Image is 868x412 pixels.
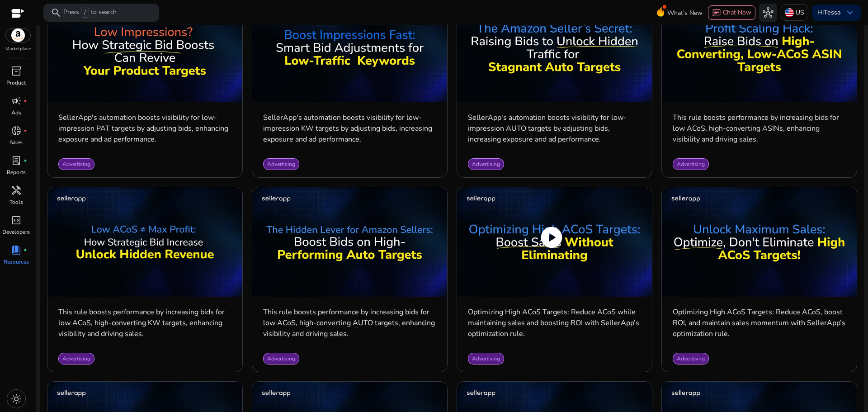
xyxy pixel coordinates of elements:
[62,355,90,362] span: Advertising
[6,28,30,42] img: amazon.svg
[9,138,23,147] p: Sales
[2,228,30,236] p: Developers
[51,7,61,18] span: search
[62,161,90,168] span: Advertising
[24,99,27,103] span: fiber_manual_record
[11,66,22,76] span: inventory_2
[763,7,774,18] span: hub
[9,198,23,206] p: Tools
[11,125,22,136] span: donut_small
[817,9,841,16] p: Hi
[4,258,29,266] p: Resources
[844,7,855,18] span: keyboard_arrow_down
[11,95,22,106] span: campaign
[468,307,641,339] p: Optimizing High ACoS Targets: Reduce ACoS while maintaining sales and boosting ROI with SellerApp...
[11,155,22,166] span: lab_profile
[673,112,846,145] p: This rule boosts performance by increasing bids for low ACoS, high-converting ASINs, enhancing vi...
[712,9,721,18] span: chat
[24,129,27,133] span: fiber_manual_record
[263,112,436,145] p: SellerApp's automation boosts visibility for low-impression KW targets by adjusting bids, increas...
[11,393,22,404] span: light_mode
[7,168,26,176] p: Reports
[677,355,705,362] span: Advertising
[267,355,295,362] span: Advertising
[11,109,21,117] p: Ads
[263,307,436,339] p: This rule boosts performance by increasing bids for low ACoS, high-converting AUTO targets, enhan...
[11,185,22,196] span: handyman
[5,46,31,52] p: Marketplace
[457,187,652,297] img: sddefault.jpg
[662,187,857,297] img: sddefault.jpg
[472,161,500,168] span: Advertising
[468,112,641,145] p: SellerApp's automation boosts visibility for low-impression AUTO targets by adjusting bids, incre...
[252,187,447,297] img: sddefault.jpg
[58,112,231,145] p: SellerApp's automation boosts visibility for low-impression PAT targets by adjusting bids, enhanc...
[785,8,794,17] img: us.svg
[472,355,500,362] span: Advertising
[667,5,703,21] span: What's New
[759,4,777,22] button: hub
[58,307,231,339] p: This rule boosts performance by increasing bids for low ACoS, high-converting KW targets, enhanci...
[673,307,846,339] p: Optimizing High ACoS Targets: Reduce ACoS, boost ROI, and maintain sales momentum with SellerApp’...
[11,215,22,226] span: code_blocks
[24,248,27,252] span: fiber_manual_record
[539,225,564,250] span: play_circle
[796,5,804,20] p: US
[677,161,705,168] span: Advertising
[11,245,22,256] span: book_4
[824,8,841,17] b: Tessa
[267,161,295,168] span: Advertising
[24,159,27,162] span: fiber_manual_record
[63,8,117,18] p: Press to search
[47,187,242,297] img: sddefault.jpg
[723,8,751,17] span: Chat Now
[81,8,89,18] span: /
[708,5,755,20] button: chatChat Now
[6,79,26,87] p: Product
